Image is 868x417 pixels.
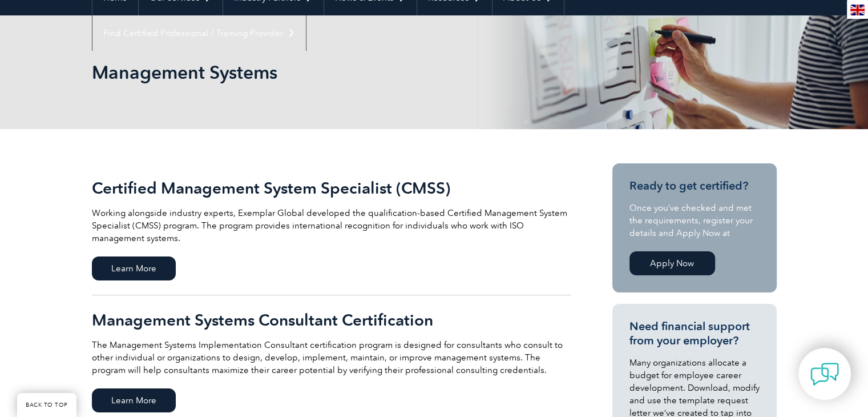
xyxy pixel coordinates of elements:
[92,256,176,280] span: Learn More
[850,5,865,15] img: en
[92,163,571,295] a: Certified Management System Specialist (CMSS) Working alongside industry experts, Exemplar Global...
[17,393,76,417] a: BACK TO TOP
[92,339,571,376] p: The Management Systems Implementation Consultant certification program is designed for consultant...
[92,311,571,329] h2: Management Systems Consultant Certification
[92,15,306,51] a: Find Certified Professional / Training Provider
[629,202,760,239] p: Once you’ve checked and met the requirements, register your details and Apply Now at
[92,61,530,83] h1: Management Systems
[629,251,715,275] a: Apply Now
[629,179,760,193] h3: Ready to get certified?
[92,388,176,412] span: Learn More
[629,319,760,348] h3: Need financial support from your employer?
[92,207,571,244] p: Working alongside industry experts, Exemplar Global developed the qualification-based Certified M...
[92,179,571,197] h2: Certified Management System Specialist (CMSS)
[810,360,839,388] img: contact-chat.png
